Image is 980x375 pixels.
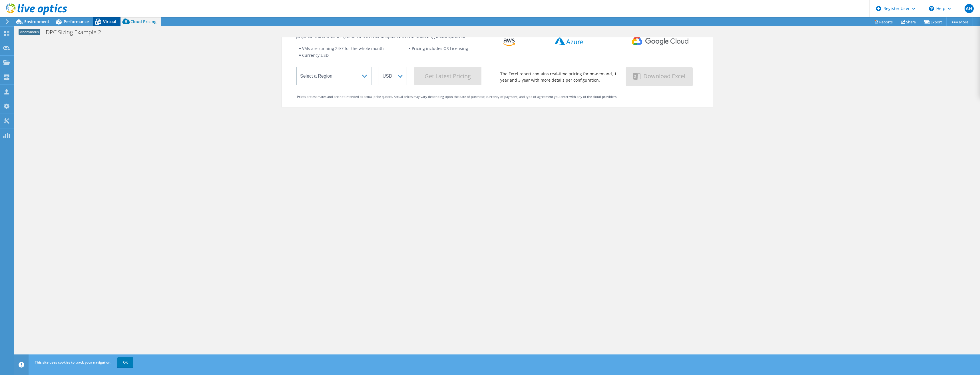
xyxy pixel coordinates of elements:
span: Anonymous [19,29,40,35]
span: Performance [64,19,89,24]
span: Pricing includes OS Licensing [412,46,468,51]
div: The Excel report contains real-time pricing for on-demand, 1 year and 3 year with more details pe... [500,71,618,83]
svg: \n [929,6,934,11]
span: VMs are running 24/7 for the whole month [302,46,384,51]
div: Prices are estimates and are not intended as actual price quotes. Actual prices may vary dependin... [297,94,697,100]
span: AH [965,4,974,13]
a: Reports [870,17,897,26]
h1: DPC Sizing Example 2 [43,29,110,35]
span: This site uses cookies to track your navigation. [35,360,111,365]
a: Export [920,17,947,26]
a: More [946,17,973,26]
a: Share [897,17,920,26]
span: Cloud Pricing [130,19,156,24]
span: Environment [24,19,49,24]
span: Virtual [103,19,116,24]
span: Currency: USD [302,53,329,58]
a: OK [117,357,133,368]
